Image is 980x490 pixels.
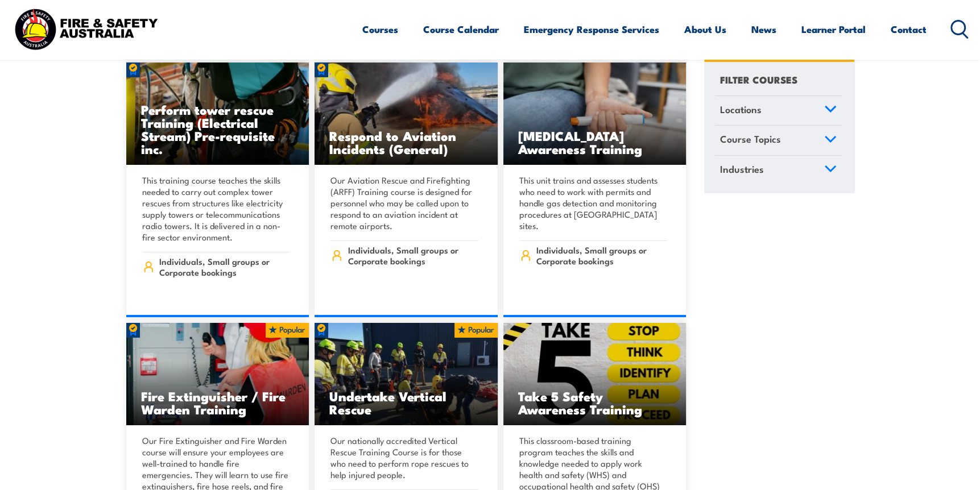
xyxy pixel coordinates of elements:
[423,14,499,44] a: Course Calendar
[126,63,309,165] img: Perform tower rescue (Electrical Stream) Pre-requisite inc.TRAINING
[801,14,866,44] a: Learner Portal
[362,14,398,44] a: Courses
[126,63,309,165] a: Perform tower rescue Training (Electrical Stream) Pre-requisite inc.
[315,63,498,165] a: Respond to Aviation Incidents (General)
[315,323,498,425] img: Undertake Vertical Rescue (1)
[503,323,687,425] img: Take 5 Safety Awareness Training
[141,389,295,416] h3: Fire Extinguisher / Fire Warden Training
[503,63,687,165] img: Anaphylaxis Awareness TRAINING
[159,256,290,277] span: Individuals, Small groups or Corporate bookings
[720,72,797,87] h4: FILTER COURSES
[519,175,667,231] p: This unit trains and assesses students who need to work with permits and handle gas detection and...
[720,132,781,147] span: Course Topics
[715,96,842,126] a: Locations
[684,14,726,44] a: About Us
[536,244,667,266] span: Individuals, Small groups or Corporate bookings
[720,102,762,117] span: Locations
[315,63,498,165] img: Respond to Aviation Incident (General) TRAINING
[329,389,483,416] h3: Undertake Vertical Rescue
[142,175,290,243] p: This training course teaches the skills needed to carry out complex tower rescues from structures...
[524,14,659,44] a: Emergency Response Services
[715,156,842,185] a: Industries
[751,14,776,44] a: News
[315,323,498,425] a: Undertake Vertical Rescue
[126,323,309,425] img: Fire Extinguisher Fire Warden Training
[503,63,687,165] a: [MEDICAL_DATA] Awareness Training
[720,161,764,177] span: Industries
[330,435,478,480] p: Our nationally accredited Vertical Rescue Training Course is for those who need to perform rope r...
[518,389,672,416] h3: Take 5 Safety Awareness Training
[891,14,927,44] a: Contact
[329,129,483,155] h3: Respond to Aviation Incidents (General)
[348,244,478,266] span: Individuals, Small groups or Corporate bookings
[141,103,295,155] h3: Perform tower rescue Training (Electrical Stream) Pre-requisite inc.
[518,129,672,155] h3: [MEDICAL_DATA] Awareness Training
[126,323,309,425] a: Fire Extinguisher / Fire Warden Training
[330,175,478,231] p: Our Aviation Rescue and Firefighting (ARFF) Training course is designed for personnel who may be ...
[715,126,842,156] a: Course Topics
